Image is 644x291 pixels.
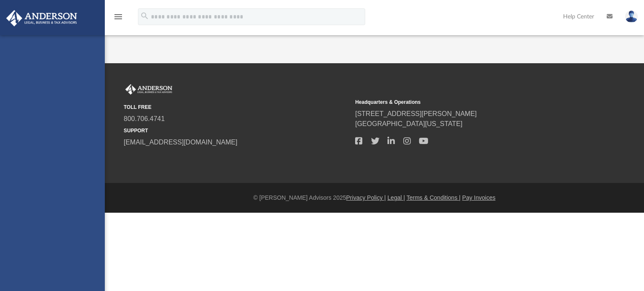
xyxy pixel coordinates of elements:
img: Anderson Advisors Platinum Portal [124,84,174,95]
a: [STREET_ADDRESS][PERSON_NAME] [355,110,477,117]
a: Legal | [387,194,405,201]
a: [EMAIL_ADDRESS][DOMAIN_NAME] [124,139,237,146]
a: Pay Invoices [462,194,495,201]
small: Headquarters & Operations [355,98,581,106]
i: menu [113,12,123,22]
img: User Pic [625,10,638,23]
a: Terms & Conditions | [407,194,461,201]
i: search [140,11,149,21]
div: © [PERSON_NAME] Advisors 2025 [105,193,644,202]
small: TOLL FREE [124,103,349,111]
a: [GEOGRAPHIC_DATA][US_STATE] [355,120,462,127]
img: Anderson Advisors Platinum Portal [4,10,80,26]
small: SUPPORT [124,127,349,134]
a: 800.706.4741 [124,115,165,122]
a: menu [113,16,123,22]
a: Privacy Policy | [346,194,386,201]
